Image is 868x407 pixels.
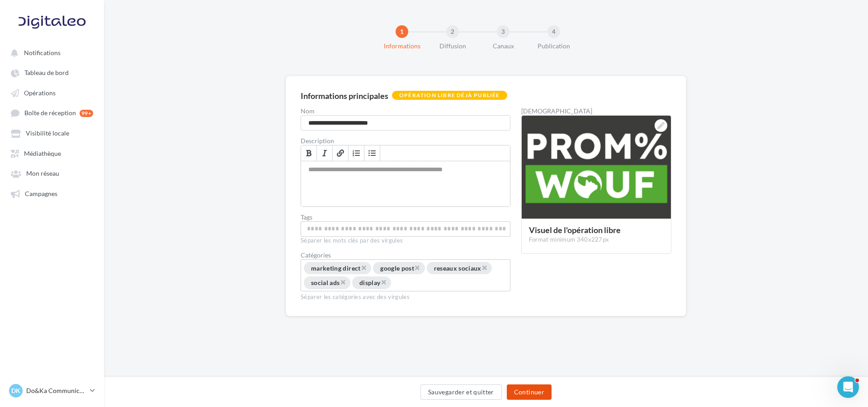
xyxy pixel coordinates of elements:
[5,145,99,161] a: Médiathèque
[392,91,507,100] div: Opération libre déjà publiée
[333,145,349,161] a: Lien
[547,25,560,38] div: 4
[301,108,510,114] label: Nom
[420,384,502,400] button: Sauvegarder et quitter
[380,264,414,272] span: google post
[5,125,99,141] a: Visibilité locale
[301,138,510,144] label: Description
[529,226,664,234] div: Visuel de l'opération libre
[349,145,364,161] a: Insérer/Supprimer une liste numérotée
[301,221,510,237] div: Permet aux affiliés de trouver l'opération libre plus facilement
[373,42,431,51] div: Informations
[340,278,345,286] span: ×
[301,291,510,301] div: Séparer les catégories avec des virgules
[24,49,61,56] span: Notifications
[837,376,859,398] iframe: Intercom live chat
[26,170,59,178] span: Mon réseau
[529,236,664,244] div: Format minimum 340x227px
[396,25,408,38] div: 1
[381,278,386,286] span: ×
[497,25,509,38] div: 3
[301,259,510,291] div: Choisissez une catégorie
[5,104,99,121] a: Boîte de réception 99+
[474,42,532,51] div: Canaux
[361,263,366,272] span: ×
[26,130,69,137] span: Visibilité locale
[24,150,61,157] span: Médiathèque
[5,165,99,181] a: Mon réseau
[5,44,95,61] button: Notifications
[5,185,99,201] a: Campagnes
[24,69,69,77] span: Tableau de bord
[5,84,99,101] a: Opérations
[525,42,583,51] div: Publication
[507,384,552,400] button: Continuer
[481,263,487,272] span: ×
[301,145,317,161] a: Gras (Ctrl+B)
[392,278,459,289] input: Choisissez une catégorie
[11,386,20,395] span: DK
[434,264,481,272] span: reseaux sociaux
[301,252,510,258] div: Catégories
[301,214,510,220] label: Tags
[301,161,510,206] div: Permet de préciser les enjeux de la campagne à vos affiliés
[521,108,671,114] div: [DEMOGRAPHIC_DATA]
[303,224,508,234] input: Permet aux affiliés de trouver l'opération libre plus facilement
[26,386,86,395] p: Do&Ka Communication
[24,89,56,97] span: Opérations
[80,110,93,117] div: 99+
[301,92,388,100] div: Informations principales
[424,42,481,51] div: Diffusion
[317,145,333,161] a: Italique (Ctrl+I)
[364,145,380,161] a: Insérer/Supprimer une liste à puces
[446,25,459,38] div: 2
[5,64,99,80] a: Tableau de bord
[414,263,420,272] span: ×
[301,237,510,245] div: Séparer les mots clés par des virgules
[7,382,97,399] a: DK Do&Ka Communication
[25,190,57,197] span: Campagnes
[24,109,76,117] span: Boîte de réception
[359,279,380,287] span: display
[311,264,361,272] span: marketing direct
[311,279,340,287] span: social ads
